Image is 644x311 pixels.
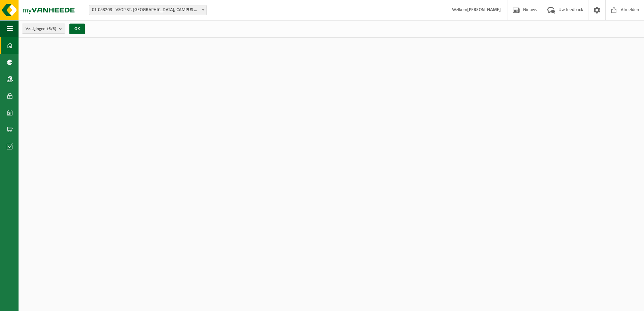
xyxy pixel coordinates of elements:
button: Vestigingen(6/6) [22,24,65,34]
button: OK [69,24,85,34]
span: 01-053203 - VSOP ST.-BERTINUS, CAMPUS VTI - POPERINGE [89,5,207,15]
span: 01-053203 - VSOP ST.-BERTINUS, CAMPUS VTI - POPERINGE [89,5,206,15]
count: (6/6) [47,27,56,31]
strong: [PERSON_NAME] [467,7,501,12]
span: Vestigingen [26,24,56,34]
